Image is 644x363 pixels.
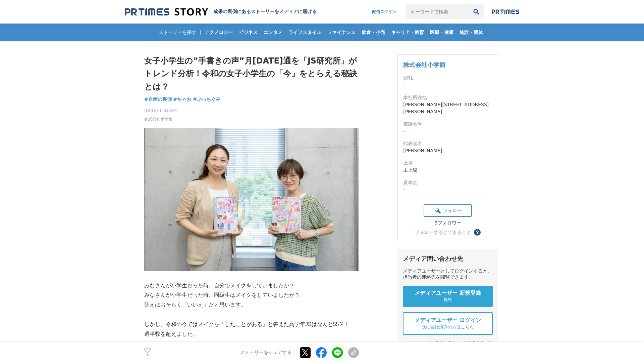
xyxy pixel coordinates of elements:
[286,29,324,35] span: ライフスタイル
[125,7,317,16] a: 成果の裏側にあるストーリーをメディアに届ける 成果の裏側にあるストーリーをメディアに届ける
[325,29,358,35] span: ファイナンス
[325,24,358,41] a: ファイナンス
[403,75,492,82] dt: URL
[403,268,493,280] div: メディアユーザーとしてログインすると、担当者の連絡先を閲覧できます。
[427,29,456,35] span: 医療・健康
[213,9,317,15] h2: 成果の裏側にあるストーリーをメディアに届ける
[403,179,492,186] dt: 資本金
[202,24,235,41] a: テクノロジー
[125,7,208,16] img: 成果の裏側にあるストーリーをメディアに届ける
[144,329,359,339] p: 過半数を超えました。
[415,317,481,324] span: メディアユーザー ログイン
[193,96,220,102] span: #ぷっちぐみ
[443,297,452,303] span: 無料
[403,312,493,335] a: メディアユーザー ログイン 既に登録済みの方はこちら
[144,354,151,357] p: 4
[240,350,292,356] p: ストーリーをシェアする
[403,255,493,263] div: メディア問い合わせ先
[457,24,486,41] a: 施設・団体
[144,116,172,122] a: 株式会社小学館
[403,61,445,68] a: 株式会社小学館
[492,9,519,14] img: prtimes
[261,24,285,41] a: エンタメ
[403,160,492,167] dt: 上場
[173,96,192,102] span: #ちゃお
[261,29,285,35] span: エンタメ
[144,300,359,310] p: 答えはおそらく「いいえ」だと思います。
[424,204,472,217] button: フォロー
[403,101,492,115] dd: [PERSON_NAME][STREET_ADDRESS][PERSON_NAME]
[403,94,492,101] dt: 本社所在地
[144,96,172,102] span: #企画の裏側
[403,147,492,154] dd: [PERSON_NAME]
[144,281,359,291] p: みなさんが小学生だった時、自分でメイクをしていましたか？
[173,96,192,103] a: #ちゃお
[403,140,492,147] dt: 代表者名
[403,186,492,193] dd: -
[236,29,260,35] span: ビジネス
[286,24,324,41] a: ライフスタイル
[202,29,235,35] span: テクノロジー
[403,167,492,174] dd: 未上場
[193,96,220,103] a: #ぷっちぐみ
[144,96,172,103] a: #企画の裏側
[422,324,474,330] span: 既に登録済みの方はこちら
[403,128,492,135] dd: -
[144,54,359,93] h1: 女子小学生の”手書きの声”月[DATE]通を「JS研究所」がトレンド分析！令和の女子小学生の「今」をとらえる秘訣とは？
[388,24,427,41] a: キャリア・教育
[427,24,456,41] a: 医療・健康
[144,128,359,271] img: thumbnail_0515b5e0-6dc1-11f0-98f6-9fa80f437a35.jpg
[403,121,492,128] dt: 電話番号
[144,320,359,329] p: しかし、令和の今ではメイクを「したことがある」と答えた高学年JSはなんと55％！
[403,286,493,307] a: メディアユーザー 新規登録 無料
[475,230,480,235] span: ？
[144,108,177,114] span: [DATE] 11時00分
[469,4,484,19] button: 検索
[406,4,469,19] input: キーワードで検索
[415,230,471,235] div: フォローするとできること
[457,29,486,35] span: 施設・団体
[359,29,388,35] span: 飲食・小売
[144,290,359,300] p: みなさんが小学生だった時、同級生はメイクをしていましたか？
[388,29,427,35] span: キャリア・教育
[359,24,388,41] a: 飲食・小売
[474,229,481,236] button: ？
[403,82,492,89] dd: -
[424,220,472,226] div: 9フォロワー
[365,4,403,19] a: 配信ログイン
[415,290,481,297] span: メディアユーザー 新規登録
[236,24,260,41] a: ビジネス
